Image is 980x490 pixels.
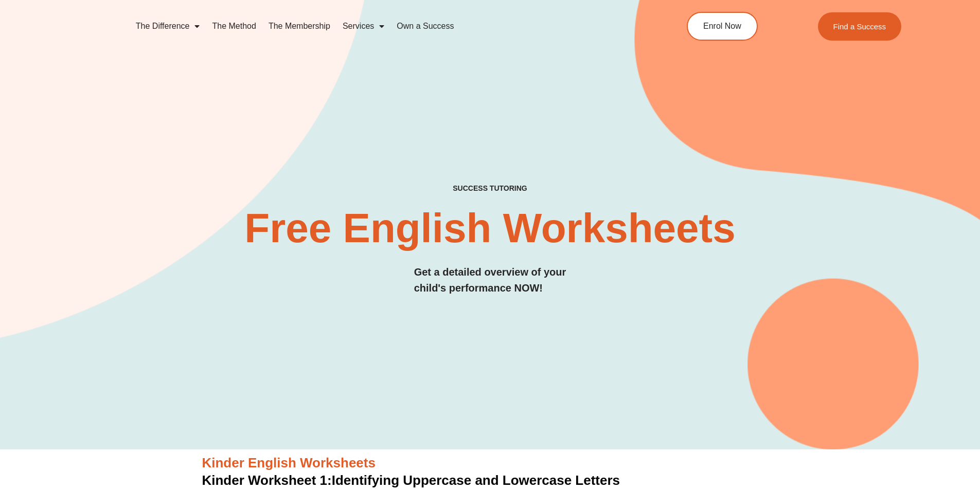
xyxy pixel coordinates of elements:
span: Enrol Now [703,22,741,30]
h3: Kinder English Worksheets [202,455,778,472]
h3: Get a detailed overview of your child's performance NOW! [414,264,566,296]
nav: Menu [130,14,640,38]
span: Kinder Worksheet 1: [202,473,332,488]
a: Kinder Worksheet 1:Identifying Uppercase and Lowercase Letters [202,473,620,488]
h4: SUCCESS TUTORING​ [368,184,612,193]
a: The Membership [262,14,336,38]
h2: Free English Worksheets​ [219,208,762,249]
a: Services [336,14,390,38]
a: The Method [206,14,262,38]
a: The Difference [130,14,206,38]
a: Own a Success [390,14,460,38]
a: Enrol Now [687,12,758,41]
a: Find a Success [818,12,902,41]
span: Find a Success [833,23,886,30]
